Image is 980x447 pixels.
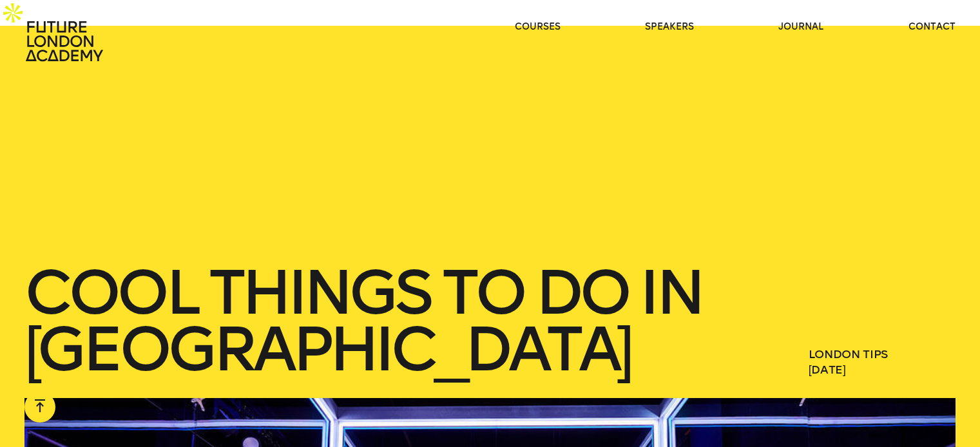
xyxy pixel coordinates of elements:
[24,264,711,377] h1: Cool Things to do in [GEOGRAPHIC_DATA]
[645,21,694,33] a: speakers
[809,347,888,361] a: London Tips
[809,362,956,377] span: [DATE]
[908,21,956,33] a: contact
[778,21,823,33] a: journal
[515,21,561,33] a: courses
